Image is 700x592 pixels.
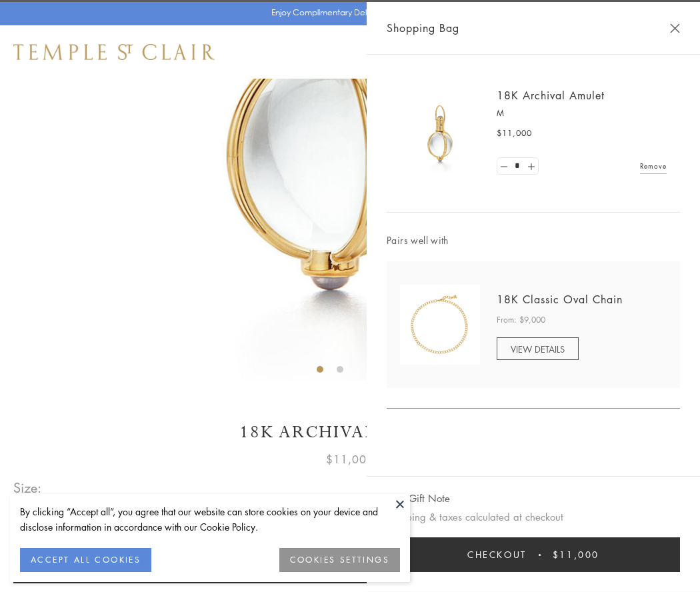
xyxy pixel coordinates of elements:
[553,547,599,562] span: $11,000
[13,44,215,60] img: Temple St. Clair
[524,158,537,175] a: Set quantity to 2
[13,421,687,444] h1: 18K Archival Amulet
[279,548,400,572] button: COOKIES SETTINGS
[20,548,151,572] button: ACCEPT ALL COOKIES
[511,343,565,355] span: VIEW DETAILS
[497,292,623,307] a: 18K Classic Oval Chain
[400,93,480,173] img: 18K Archival Amulet
[326,451,374,468] span: $11,000
[497,88,605,103] a: 18K Archival Amulet
[497,127,532,140] span: $11,000
[497,313,545,327] span: From: $9,000
[387,509,680,525] p: Shipping & taxes calculated at checkout
[13,477,43,499] span: Size:
[387,233,680,248] span: Pairs well with
[497,158,511,175] a: Set quantity to 0
[387,537,680,572] button: Checkout $11,000
[497,107,667,120] p: M
[640,159,667,173] a: Remove
[497,337,579,360] a: VIEW DETAILS
[400,285,480,365] img: N88865-OV18
[467,547,527,562] span: Checkout
[387,19,459,37] span: Shopping Bag
[20,504,400,535] div: By clicking “Accept all”, you agree that our website can store cookies on your device and disclos...
[387,490,450,507] button: Add Gift Note
[670,23,680,33] button: Close Shopping Bag
[271,6,423,19] p: Enjoy Complimentary Delivery & Returns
